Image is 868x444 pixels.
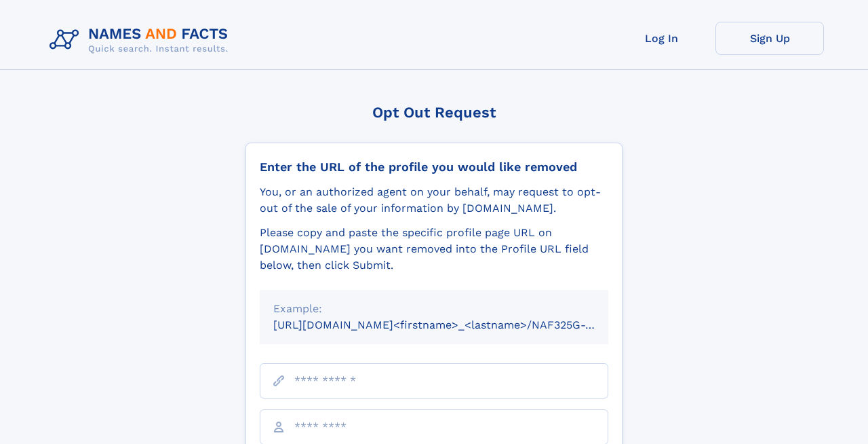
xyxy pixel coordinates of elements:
img: Logo Names and Facts [44,22,239,58]
a: Sign Up [715,22,824,55]
div: Example: [273,301,595,317]
div: Enter the URL of the profile you would like removed [260,160,608,174]
small: [URL][DOMAIN_NAME]<firstname>_<lastname>/NAF325G-xxxxxxxx [273,318,634,331]
a: Log In [607,22,715,55]
div: Please copy and paste the specific profile page URL on [DOMAIN_NAME] you want removed into the Pr... [260,225,608,274]
div: Opt Out Request [245,104,623,121]
div: You, or an authorized agent on your behalf, may request to opt-out of the sale of your informatio... [260,184,608,217]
